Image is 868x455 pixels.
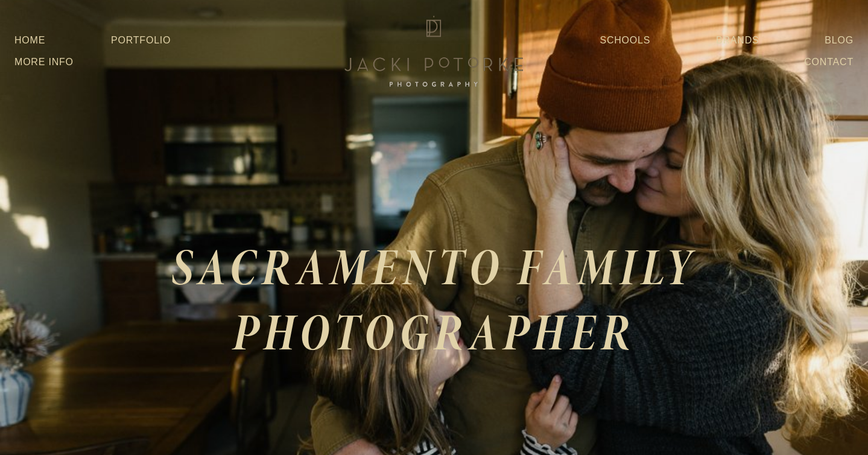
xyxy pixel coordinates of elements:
[111,35,171,45] a: Portfolio
[804,51,854,73] a: Contact
[171,232,711,367] em: SACRAMENTO FAMILY PHOTOGRAPHER
[600,30,650,51] a: Schools
[825,30,854,51] a: Blog
[14,30,45,51] a: Home
[716,30,759,51] a: Brands
[337,13,530,90] img: Jacki Potorke Sacramento Family Photographer
[14,51,74,73] a: More Info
